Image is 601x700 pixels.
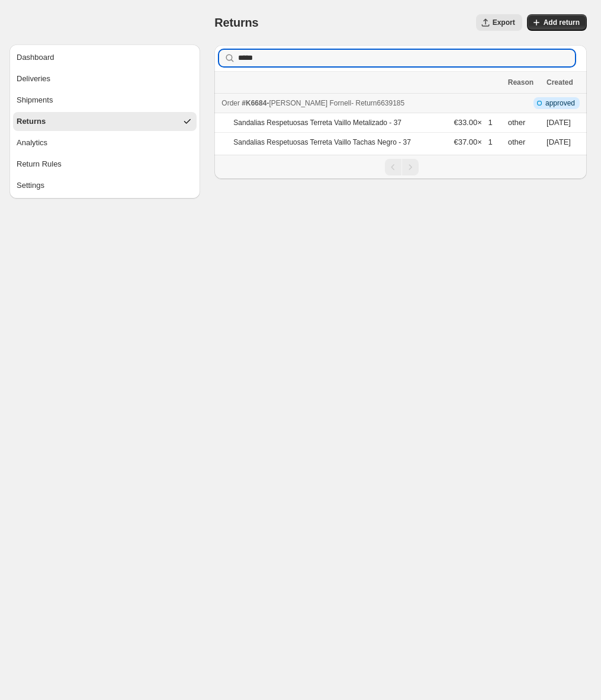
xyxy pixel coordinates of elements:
[17,158,62,170] div: Return Rules
[214,16,258,29] span: Returns
[351,99,404,107] span: - Return 6639185
[269,99,351,107] span: [PERSON_NAME] Fornell
[13,155,197,174] button: Return Rules
[504,113,543,133] td: other
[221,99,240,107] span: Order
[527,14,587,31] button: Add return
[13,48,197,67] button: Dashboard
[476,14,522,31] button: Export
[544,18,580,27] span: Add return
[547,118,571,127] time: Thursday, August 21, 2025 at 11:36:29 PM
[17,73,50,85] div: Deliveries
[17,116,46,127] div: Returns
[214,155,587,179] nav: Pagination
[547,138,571,146] time: Thursday, August 21, 2025 at 11:36:29 PM
[454,138,492,146] span: €37.00 × 1
[13,176,197,195] button: Settings
[13,69,197,88] button: Deliveries
[547,78,573,87] span: Created
[508,78,533,87] span: Reason
[17,137,47,149] div: Analytics
[13,133,197,152] button: Analytics
[17,94,53,106] div: Shipments
[233,118,401,127] p: Sandalias Respetuosas Terreta Vaillo Metalizado - 37
[17,180,44,191] div: Settings
[233,138,411,147] p: Sandalias Respetuosas Terreta Vaillo Tachas Negro - 37
[493,18,515,27] span: Export
[242,99,266,107] span: #K6684
[454,118,492,127] span: €33.00 × 1
[13,112,197,131] button: Returns
[221,97,500,109] div: -
[504,133,543,152] td: other
[17,52,54,63] div: Dashboard
[545,98,575,108] span: approved
[13,91,197,110] button: Shipments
